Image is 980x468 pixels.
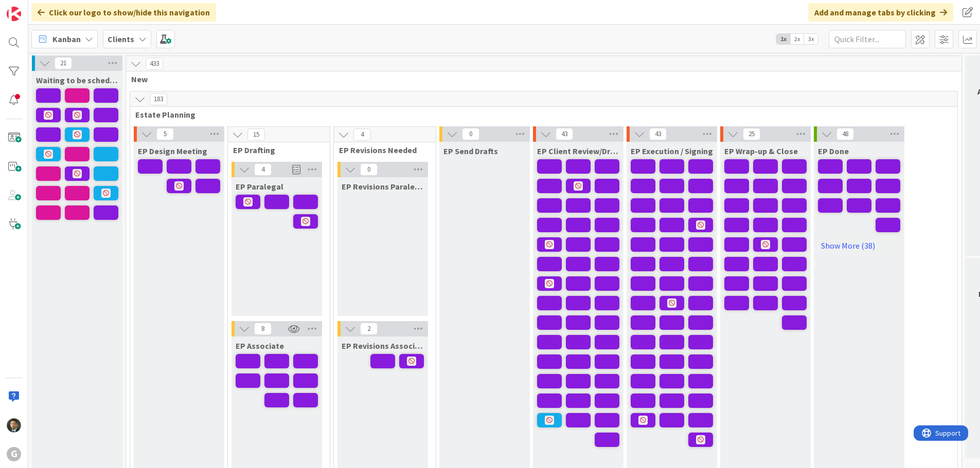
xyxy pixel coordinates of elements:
span: 5 [156,128,174,140]
span: 1x [776,34,790,44]
div: G [7,447,21,461]
span: EP Associate [236,341,284,351]
span: EP Drafting [233,145,317,155]
span: 43 [649,128,667,140]
span: EP Send Drafts [443,146,498,156]
span: 4 [254,163,272,176]
a: Show More (38) [818,237,900,254]
span: EP Execution / Signing [631,146,713,156]
span: Kanban [52,33,81,45]
span: 21 [55,57,72,69]
input: Quick Filter... [829,30,906,48]
span: New [131,74,949,84]
span: EP Design Meeting [138,146,207,156]
span: 183 [150,93,167,105]
span: EP Paralegal [236,181,283,192]
span: 2x [790,34,804,44]
span: 25 [743,128,760,140]
span: 0 [462,128,479,140]
span: 48 [836,128,854,140]
span: EP Wrap-up & Close [724,146,798,156]
span: EP Revisions Associate [342,341,424,351]
b: Clients [108,34,134,44]
span: Support [22,2,47,14]
div: Click our logo to show/hide this navigation [31,3,216,22]
span: EP Client Review/Draft Review Meeting [537,146,619,156]
span: 8 [254,323,272,335]
span: EP Done [818,146,849,156]
span: 2 [360,323,378,335]
span: Estate Planning [135,109,945,120]
span: Waiting to be scheduled [36,75,118,85]
span: 3x [804,34,818,44]
span: EP Revisions Paralegal [342,181,424,192]
span: EP Revisions Needed [339,145,423,155]
span: 43 [556,128,573,140]
span: 0 [360,163,378,176]
img: CG [7,418,21,433]
span: 4 [353,128,371,141]
img: Visit kanbanzone.com [7,7,21,21]
span: 433 [146,58,163,70]
div: Add and manage tabs by clicking [808,3,953,22]
span: 15 [247,128,265,141]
